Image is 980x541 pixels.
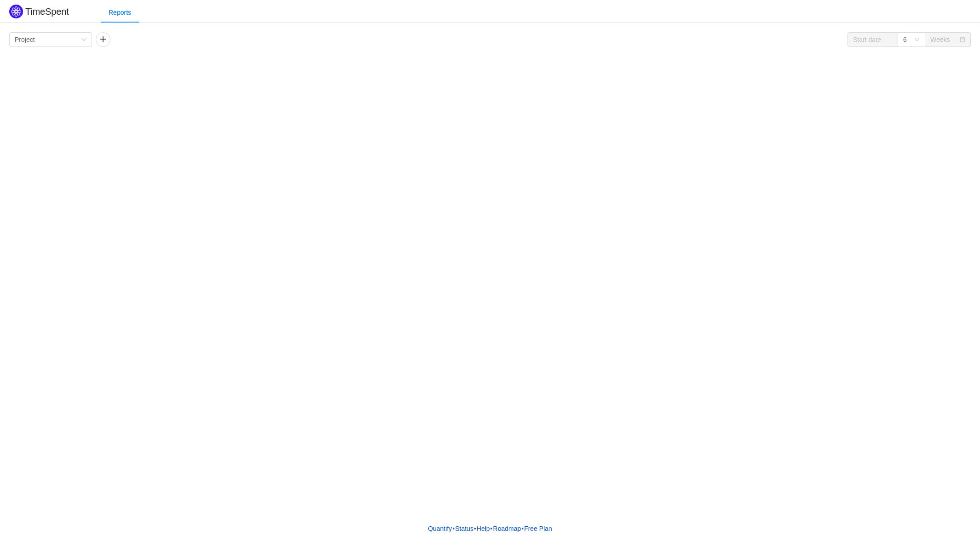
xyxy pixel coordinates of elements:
[521,525,524,532] span: •
[101,2,138,23] div: Reports
[474,525,476,532] span: •
[493,522,522,535] a: Roadmap
[15,33,35,47] div: Project
[903,33,907,47] div: 6
[427,522,452,535] a: Quantify
[9,5,23,18] img: Quantify logo
[452,525,455,532] span: •
[81,37,86,43] i: icon: down
[455,522,474,535] a: Status
[930,33,950,47] div: Weeks
[476,522,490,535] a: Help
[490,525,493,532] span: •
[847,32,898,47] input: Start date
[25,6,69,17] h2: TimeSpent
[96,32,110,47] button: icon: plus
[524,522,553,535] button: Free Plan
[914,37,920,43] i: icon: down
[960,37,965,43] i: icon: calendar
